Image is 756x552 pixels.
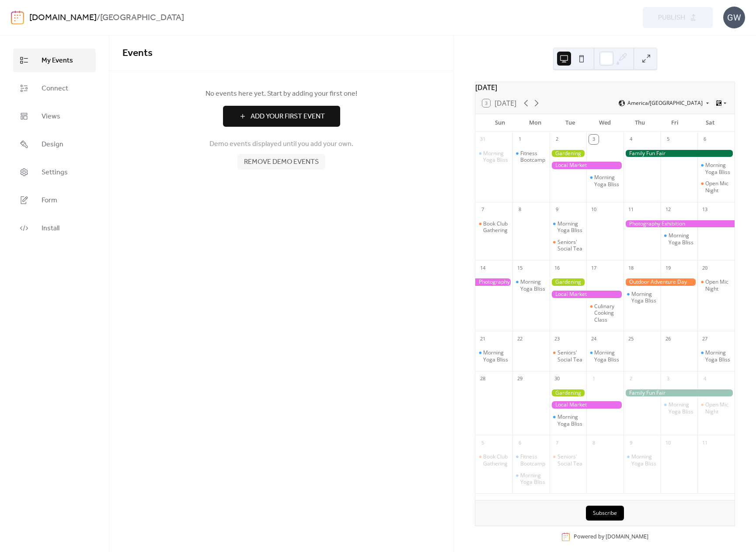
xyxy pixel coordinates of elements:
div: Morning Yoga Bliss [520,472,546,486]
div: Morning Yoga Bliss [586,174,624,187]
div: 12 [663,205,673,215]
div: 11 [626,205,636,215]
div: Morning Yoga Bliss [594,174,620,187]
div: Morning Yoga Bliss [624,453,661,467]
div: 5 [478,438,488,448]
div: Morning Yoga Bliss [624,291,661,304]
div: Photography Exhibition [624,220,735,228]
span: No events here yet. Start by adding your first one! [122,89,440,99]
div: Local Market [550,162,624,169]
a: Install [13,216,96,240]
div: Seniors' Social Tea [557,349,583,363]
div: 4 [700,374,710,384]
span: Settings [42,167,68,178]
div: GW [723,7,745,28]
button: Add Your First Event [223,106,340,127]
div: 6 [700,135,710,144]
div: Family Fun Fair [624,389,735,397]
div: Fitness Bootcamp [520,150,546,163]
span: Remove demo events [244,157,319,167]
div: 20 [700,263,710,273]
div: Fitness Bootcamp [520,453,546,467]
div: Open Mic Night [697,278,735,292]
div: 17 [589,263,599,273]
div: [DATE] [475,82,735,93]
a: Views [13,104,96,128]
div: 7 [552,438,562,448]
div: 9 [552,205,562,215]
div: Outdoor Adventure Day [624,278,697,286]
div: Thu [623,114,658,132]
div: 5 [663,135,673,144]
a: Connect [13,76,96,100]
div: Wed [588,114,623,132]
div: Morning Yoga Bliss [631,453,657,467]
div: Morning Yoga Bliss [475,349,512,363]
span: Install [42,223,59,234]
div: Morning Yoga Bliss [661,232,698,246]
div: Gardening Workshop [550,278,587,286]
div: Seniors' Social Tea [557,453,583,467]
div: Sun [482,114,517,132]
div: Morning Yoga Bliss [512,472,550,486]
div: 30 [552,374,562,384]
div: 1 [515,135,525,144]
div: Fitness Bootcamp [512,150,550,163]
div: Gardening Workshop [550,150,587,157]
div: 6 [515,438,525,448]
div: Book Club Gathering [475,453,512,467]
div: Powered by [574,533,648,541]
div: 19 [663,263,673,273]
div: Morning Yoga Bliss [520,278,546,292]
div: 31 [478,135,488,144]
b: / [97,10,100,26]
a: Settings [13,160,96,184]
div: 8 [515,205,525,215]
div: 1 [589,374,599,384]
div: Book Club Gathering [483,220,509,234]
div: Morning Yoga Bliss [669,401,694,415]
div: Sat [693,114,728,132]
div: Morning Yoga Bliss [669,232,694,246]
div: 23 [552,334,562,344]
b: [GEOGRAPHIC_DATA] [100,10,184,26]
div: Fri [658,114,693,132]
span: Events [122,44,153,63]
div: Open Mic Night [697,401,735,415]
div: Open Mic Night [697,180,735,194]
div: Photography Exhibition [475,278,512,286]
div: Culinary Cooking Class [594,303,620,323]
div: Morning Yoga Bliss [661,401,698,415]
a: Design [13,132,96,156]
span: My Events [42,56,73,66]
div: Morning Yoga Bliss [483,150,509,163]
div: 25 [626,334,636,344]
div: Seniors' Social Tea [550,453,587,467]
span: Add Your First Event [251,111,325,122]
a: [DOMAIN_NAME] [606,533,648,541]
div: Fitness Bootcamp [512,453,550,467]
div: 18 [626,263,636,273]
div: 9 [626,438,636,448]
div: Open Mic Night [705,180,731,194]
div: Morning Yoga Bliss [705,349,731,363]
a: Form [13,188,96,212]
div: 15 [515,263,525,273]
span: Design [42,139,63,150]
div: Mon [517,114,552,132]
div: Morning Yoga Bliss [697,162,735,175]
div: 21 [478,334,488,344]
div: Morning Yoga Bliss [557,220,583,234]
div: Morning Yoga Bliss [550,220,587,234]
span: Views [42,111,60,122]
div: 10 [589,205,599,215]
div: Morning Yoga Bliss [475,150,512,163]
div: Morning Yoga Bliss [594,349,620,363]
div: 27 [700,334,710,344]
div: Local Market [550,401,624,409]
div: 28 [478,374,488,384]
div: 22 [515,334,525,344]
div: 3 [589,135,599,144]
div: Local Market [550,291,624,298]
div: 10 [663,438,673,448]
